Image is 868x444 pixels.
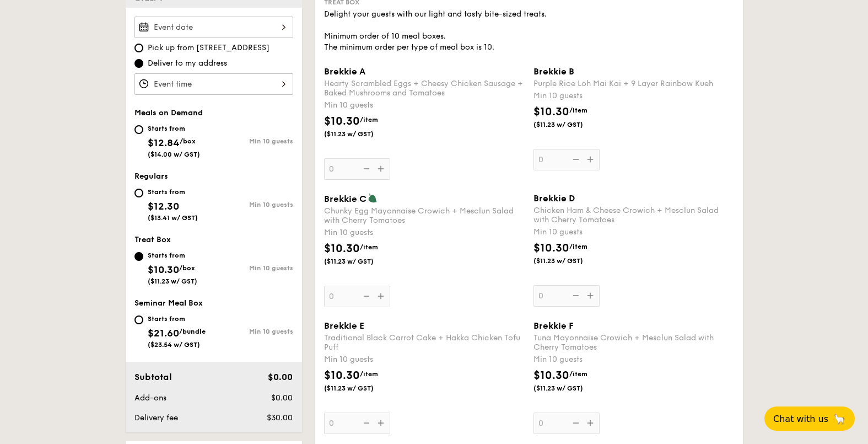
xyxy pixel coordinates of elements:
[569,243,587,250] span: /item
[324,257,399,266] span: ($11.23 w/ GST)
[134,17,293,38] input: Event date
[324,369,360,382] span: $10.30
[148,314,206,323] div: Starts from
[134,413,178,422] span: Delivery fee
[533,66,574,77] span: Brekkie B
[533,79,734,88] div: Purple Rice Loh Mai Kai + 9 Layer Rainbow Kueh
[148,251,197,260] div: Starts from
[214,328,293,335] div: Min 10 guests
[324,242,360,255] span: $10.30
[179,264,195,272] span: /box
[148,327,179,339] span: $21.60
[533,242,569,255] span: $10.30
[324,333,525,352] div: Traditional Black Carrot Cake + Hakka Chicken Tofu Puff
[360,116,378,124] span: /item
[148,200,179,212] span: $12.30
[533,256,608,265] span: ($11.23 w/ GST)
[773,414,828,424] span: Chat with us
[324,384,399,393] span: ($11.23 w/ GST)
[134,172,168,181] span: Regulars
[148,188,198,196] div: Starts from
[533,90,734,101] div: Min 10 guests
[267,413,293,422] span: $30.00
[268,372,293,382] span: $0.00
[148,341,200,349] span: ($23.54 w/ GST)
[134,44,143,52] input: Pick up from [STREET_ADDRESS]
[533,333,734,352] div: Tuna Mayonnaise Crowich + Mesclun Salad with Cherry Tomatoes
[180,137,196,145] span: /box
[148,214,198,222] span: ($13.41 w/ GST)
[324,227,525,238] div: Min 10 guests
[569,370,587,378] span: /item
[360,243,378,251] span: /item
[148,42,269,54] span: Pick up from [STREET_ADDRESS]
[148,124,200,133] div: Starts from
[134,235,171,244] span: Treat Box
[214,137,293,145] div: Min 10 guests
[324,79,525,98] div: Hearty Scrambled Eggs + Cheesy Chicken Sausage + Baked Mushrooms and Tomatoes
[134,125,143,134] input: Starts from$12.84/box($14.00 w/ GST)Min 10 guests
[569,106,587,114] span: /item
[533,320,574,331] span: Brekkie F
[324,130,399,138] span: ($11.23 w/ GST)
[148,58,227,69] span: Deliver to my address
[764,406,855,431] button: Chat with us🦙
[833,413,846,425] span: 🦙
[134,189,143,197] input: Starts from$12.30($13.41 w/ GST)Min 10 guests
[134,393,166,403] span: Add-ons
[134,315,143,324] input: Starts from$21.60/bundle($23.54 w/ GST)Min 10 guests
[148,277,197,285] span: ($11.23 w/ GST)
[271,393,293,403] span: $0.00
[134,252,143,261] input: Starts from$10.30/box($11.23 w/ GST)Min 10 guests
[148,137,180,149] span: $12.84
[360,370,378,378] span: /item
[324,354,525,365] div: Min 10 guests
[533,105,569,119] span: $10.30
[324,9,734,53] div: Delight your guests with our light and tasty bite-sized treats. Minimum order of 10 meal boxes. T...
[324,320,364,331] span: Brekkie E
[533,206,734,224] div: Chicken Ham & Cheese Crowich + Mesclun Salad with Cherry Tomatoes
[533,227,734,238] div: Min 10 guests
[134,372,172,382] span: Subtotal
[214,264,293,272] div: Min 10 guests
[324,206,525,225] div: Chunky Egg Mayonnaise Crowich + Mesclun Salad with Cherry Tomatoes
[134,298,203,308] span: Seminar Meal Box
[533,354,734,365] div: Min 10 guests
[324,194,366,204] span: Brekkie C
[324,115,360,128] span: $10.30
[324,66,365,77] span: Brekkie A
[214,201,293,208] div: Min 10 guests
[533,120,608,129] span: ($11.23 w/ GST)
[533,193,575,204] span: Brekkie D
[134,73,293,95] input: Event time
[368,193,378,203] img: icon-vegetarian.fe4039eb.svg
[148,151,200,158] span: ($14.00 w/ GST)
[324,100,525,111] div: Min 10 guests
[134,108,203,117] span: Meals on Demand
[533,384,608,393] span: ($11.23 w/ GST)
[134,59,143,68] input: Deliver to my address
[148,264,179,276] span: $10.30
[533,369,569,382] span: $10.30
[179,328,206,335] span: /bundle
